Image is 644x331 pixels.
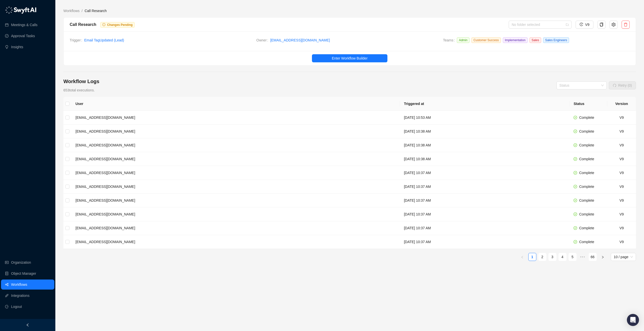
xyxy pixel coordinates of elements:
[70,37,84,43] span: Trigger
[569,253,577,261] li: 5
[256,37,270,43] span: Owner
[607,111,636,125] td: V9
[400,152,570,166] td: [DATE] 10:38 AM
[559,253,566,261] a: 4
[503,37,528,43] span: Implementation
[569,253,576,261] a: 5
[528,253,536,261] li: 1
[11,257,31,267] a: Organization
[607,166,636,180] td: V9
[530,37,541,43] span: Sales
[521,256,524,259] span: left
[11,291,29,301] a: Integrations
[82,8,83,14] li: /
[574,199,577,202] span: check-circle
[84,38,124,42] a: Email TagUpdated (Lead)
[400,125,570,138] td: [DATE] 10:38 AM
[102,23,105,26] span: info-circle
[11,31,35,41] a: Approval Tasks
[400,207,570,221] td: [DATE] 10:37 AM
[62,8,80,14] a: Workflows
[549,253,556,261] a: 3
[574,143,577,147] span: check-circle
[607,97,636,111] th: Version
[107,23,133,27] span: Changes Pending
[71,152,400,166] td: [EMAIL_ADDRESS][DOMAIN_NAME]
[607,138,636,152] td: V9
[400,166,570,180] td: [DATE] 10:37 AM
[611,253,636,261] div: Page Size
[599,23,603,27] span: copy
[471,37,501,43] span: Customer Success
[270,37,330,43] a: [EMAIL_ADDRESS][DOMAIN_NAME]
[579,198,594,202] span: Complete
[26,323,29,327] span: left
[312,54,387,62] button: Enter Workflow Builder
[71,194,400,207] td: [EMAIL_ADDRESS][DOMAIN_NAME]
[579,226,594,230] span: Complete
[71,125,400,138] td: [EMAIL_ADDRESS][DOMAIN_NAME]
[85,9,107,13] span: Call Research
[574,116,577,119] span: check-circle
[579,240,594,244] span: Complete
[518,253,526,261] li: Previous Page
[574,157,577,161] span: check-circle
[71,97,400,111] th: User
[71,235,400,249] td: [EMAIL_ADDRESS][DOMAIN_NAME]
[579,253,587,261] span: •••
[400,180,570,194] td: [DATE] 10:37 AM
[589,253,597,261] li: 66
[400,97,570,111] th: Triggered at
[71,221,400,235] td: [EMAIL_ADDRESS][DOMAIN_NAME]
[11,268,36,279] a: Object Manager
[11,20,37,30] a: Meetings & Calls
[607,235,636,249] td: V9
[580,23,583,26] span: history
[71,166,400,180] td: [EMAIL_ADDRESS][DOMAIN_NAME]
[601,256,604,259] span: right
[579,143,594,147] span: Complete
[5,6,36,14] img: logo-05li4sbe.png
[609,81,636,89] button: Retry (0)
[538,253,546,261] li: 2
[599,253,607,261] li: Next Page
[400,221,570,235] td: [DATE] 10:37 AM
[63,88,95,92] span: 653 total executions.
[579,157,594,161] span: Complete
[579,129,594,133] span: Complete
[11,42,23,52] a: Insights
[579,171,594,175] span: Complete
[574,185,577,188] span: check-circle
[566,23,569,26] span: folder
[11,302,22,312] span: Logout
[579,253,587,261] li: Next 5 Pages
[607,207,636,221] td: V9
[63,78,99,85] h4: Workflow Logs
[64,54,636,62] a: Enter Workflow Builder
[574,171,577,175] span: check-circle
[599,253,607,261] button: right
[518,253,526,261] button: left
[589,253,596,261] a: 66
[71,138,400,152] td: [EMAIL_ADDRESS][DOMAIN_NAME]
[576,21,593,29] button: V9
[585,22,589,27] span: V9
[548,253,556,261] li: 3
[570,97,607,111] th: Status
[607,125,636,138] td: V9
[11,280,27,290] a: Workflows
[332,56,368,61] span: Enter Workflow Builder
[400,194,570,207] td: [DATE] 10:37 AM
[529,253,536,261] a: 1
[5,305,9,308] span: logout
[400,235,570,249] td: [DATE] 10:37 AM
[614,253,633,261] span: 10 / page
[70,21,96,28] div: Call Research
[574,130,577,133] span: check-circle
[71,180,400,194] td: [EMAIL_ADDRESS][DOMAIN_NAME]
[539,253,546,261] a: 2
[627,314,639,326] div: Open Intercom Messenger
[579,212,594,216] span: Complete
[543,37,569,43] span: Sales Engineers
[579,185,594,189] span: Complete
